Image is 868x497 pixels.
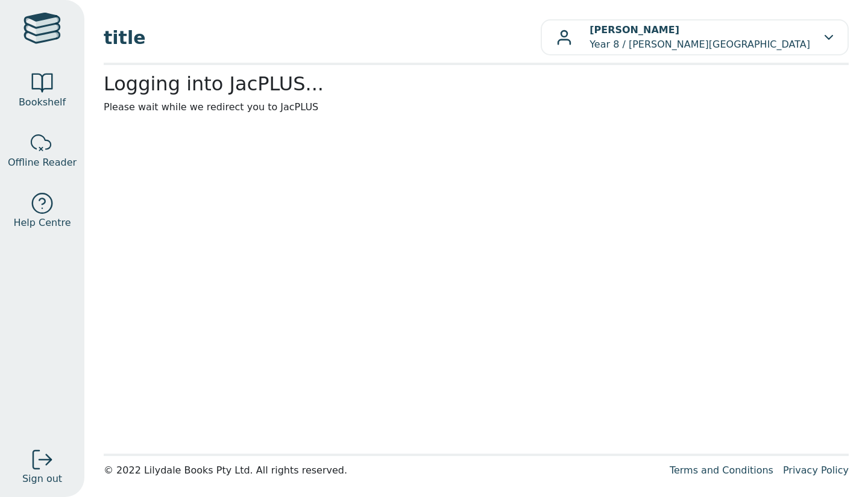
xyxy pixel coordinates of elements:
a: Terms and Conditions [670,464,773,476]
button: [PERSON_NAME]Year 8 / [PERSON_NAME][GEOGRAPHIC_DATA] [541,19,849,55]
p: Year 8 / [PERSON_NAME][GEOGRAPHIC_DATA] [590,23,810,52]
div: © 2022 Lilydale Books Pty Ltd. All rights reserved. [104,463,660,478]
h2: Logging into JacPLUS... [104,72,849,95]
p: Please wait while we redirect you to JacPLUS [104,100,849,114]
a: Privacy Policy [783,464,849,476]
span: Bookshelf [19,95,66,110]
span: Offline Reader [8,155,77,170]
span: Help Centre [13,216,71,230]
span: Sign out [22,472,62,486]
span: title [104,24,541,51]
b: [PERSON_NAME] [590,24,679,36]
